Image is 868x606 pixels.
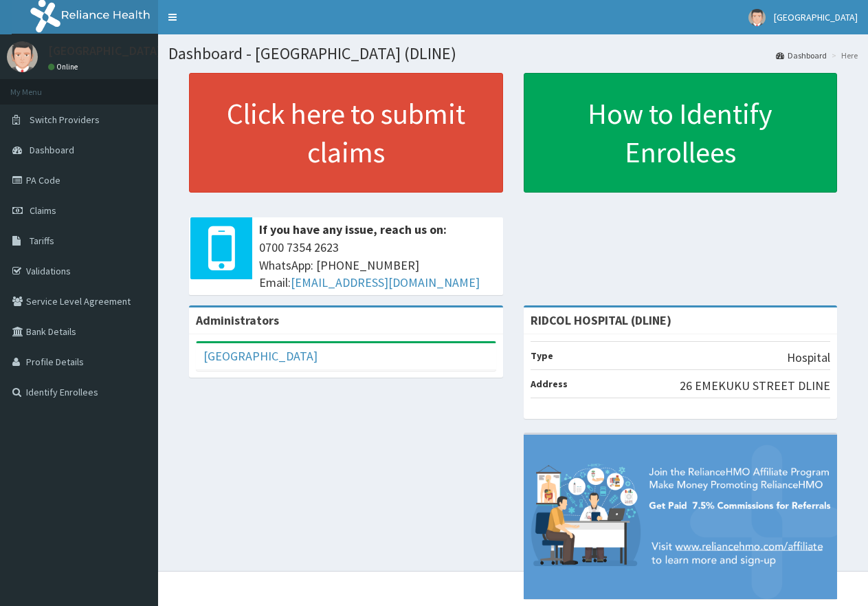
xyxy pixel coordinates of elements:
img: User Image [748,9,766,26]
b: Address [531,378,568,390]
a: Click here to submit claims [189,73,503,193]
b: Type [531,349,553,362]
b: If you have any issue, reach us on: [259,221,447,237]
span: 0700 7354 2623 WhatsApp: [PHONE_NUMBER] Email: [259,239,496,292]
li: Here [828,50,858,61]
span: [GEOGRAPHIC_DATA] [774,11,858,23]
span: Switch Providers [30,113,100,126]
a: Online [48,62,81,72]
span: Tariffs [30,235,54,247]
img: provider-team-banner.png [524,435,838,599]
p: Hospital [787,349,830,367]
span: Dashboard [30,144,74,156]
h1: Dashboard - [GEOGRAPHIC_DATA] (DLINE) [168,45,858,63]
a: [EMAIL_ADDRESS][DOMAIN_NAME] [291,274,480,290]
p: [GEOGRAPHIC_DATA] [48,45,162,57]
img: User Image [7,41,38,72]
strong: RIDCOL HOSPITAL (DLINE) [531,312,671,328]
p: 26 EMEKUKU STREET DLINE [680,377,830,395]
b: Administrators [196,312,279,328]
span: Claims [30,204,56,217]
a: How to Identify Enrollees [524,73,838,193]
a: [GEOGRAPHIC_DATA] [203,348,318,364]
a: Dashboard [776,50,827,61]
